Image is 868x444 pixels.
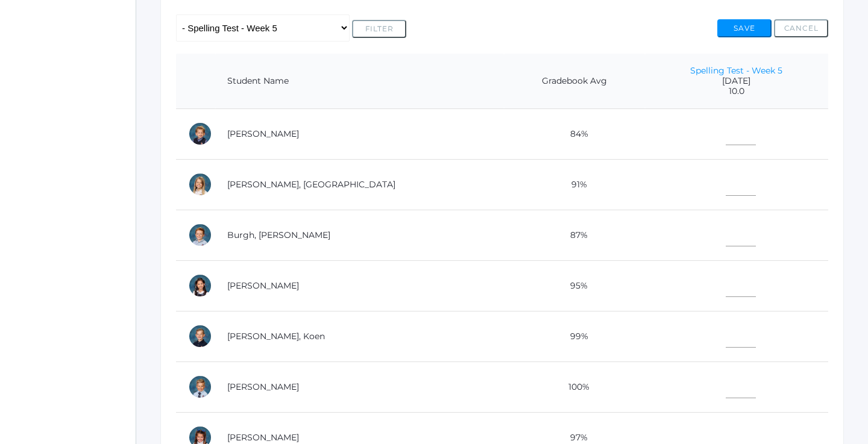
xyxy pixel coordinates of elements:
[227,331,325,342] a: [PERSON_NAME], Koen
[774,19,828,37] button: Cancel
[504,108,644,159] td: 84%
[227,230,330,240] a: Burgh, [PERSON_NAME]
[690,65,782,76] a: Spelling Test - Week 5
[352,20,406,38] button: Filter
[188,172,212,196] div: Isla Armstrong
[227,179,395,190] a: [PERSON_NAME], [GEOGRAPHIC_DATA]
[227,381,299,392] a: [PERSON_NAME]
[188,375,212,399] div: Liam Culver
[188,274,212,298] div: Whitney Chea
[227,128,299,139] a: [PERSON_NAME]
[504,159,644,210] td: 91%
[504,361,644,412] td: 100%
[227,280,299,291] a: [PERSON_NAME]
[504,210,644,260] td: 87%
[717,19,772,37] button: Save
[188,324,212,348] div: Koen Crocker
[657,76,816,86] span: [DATE]
[504,54,644,109] th: Gradebook Avg
[504,260,644,311] td: 95%
[188,122,212,146] div: Nolan Alstot
[215,54,504,109] th: Student Name
[188,223,212,247] div: Gibson Burgh
[504,311,644,361] td: 99%
[657,86,816,96] span: 10.0
[227,432,299,443] a: [PERSON_NAME]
